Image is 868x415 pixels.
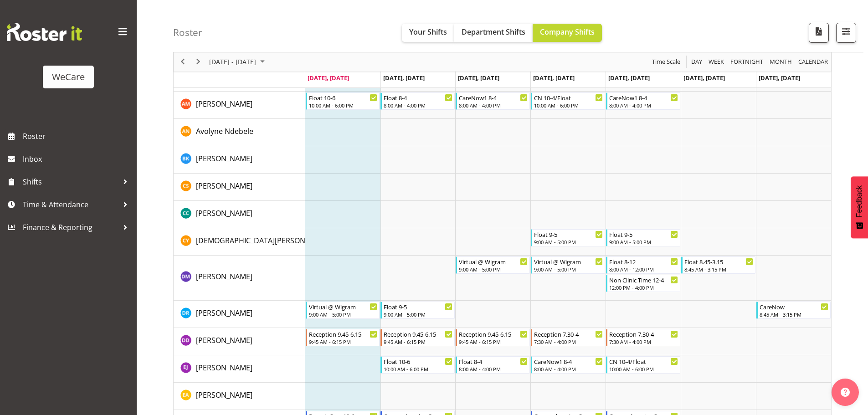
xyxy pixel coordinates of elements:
div: Deepti Raturi"s event - CareNow Begin From Sunday, September 28, 2025 at 8:45:00 AM GMT+13:00 End... [756,302,831,319]
span: Company Shifts [540,27,595,37]
div: Float 8.45-3.15 [684,257,753,266]
span: Feedback [855,185,863,217]
span: [DATE], [DATE] [759,74,800,82]
a: [PERSON_NAME] [196,389,252,400]
span: Shifts [23,175,118,189]
span: Week [708,56,725,68]
span: Fortnight [729,56,764,68]
a: [PERSON_NAME] [196,153,252,164]
div: Float 9-5 [534,230,603,239]
td: Ena Advincula resource [174,383,305,410]
img: Rosterit website logo [7,23,82,41]
span: [PERSON_NAME] [196,99,252,109]
div: Float 10-6 [384,357,452,366]
a: [PERSON_NAME] [196,208,252,219]
div: 8:00 AM - 4:00 PM [384,102,452,109]
button: Timeline Week [707,56,726,68]
div: 8:00 AM - 4:00 PM [534,365,603,373]
div: Ashley Mendoza"s event - CN 10-4/Float Begin From Thursday, September 25, 2025 at 10:00:00 AM GMT... [531,92,605,110]
h4: Roster [173,27,202,38]
div: Demi Dumitrean"s event - Reception 7.30-4 Begin From Thursday, September 25, 2025 at 7:30:00 AM G... [531,329,605,346]
div: Ella Jarvis"s event - Float 8-4 Begin From Wednesday, September 24, 2025 at 8:00:00 AM GMT+12:00 ... [456,356,530,374]
span: Roster [23,129,132,143]
div: CareNow1 8-4 [534,357,603,366]
button: Feedback - Show survey [851,176,868,238]
div: 9:45 AM - 6:15 PM [384,338,452,345]
div: 10:00 AM - 6:00 PM [534,102,603,109]
div: 7:30 AM - 4:00 PM [609,338,678,345]
div: Deepti Mahajan"s event - Non Clinic Time 12-4 Begin From Friday, September 26, 2025 at 12:00:00 P... [606,275,680,292]
span: [PERSON_NAME] [196,308,252,318]
button: Previous [177,56,189,68]
a: [PERSON_NAME] [196,98,252,109]
span: [PERSON_NAME] [196,335,252,345]
button: Fortnight [729,56,765,68]
div: Float 9-5 [384,302,452,311]
div: CN 10-4/Float [534,93,603,102]
button: Company Shifts [533,24,602,42]
span: [DATE], [DATE] [608,74,650,82]
div: Float 8-12 [609,257,678,266]
div: Deepti Mahajan"s event - Float 8.45-3.15 Begin From Saturday, September 27, 2025 at 8:45:00 AM GM... [681,256,755,274]
td: Demi Dumitrean resource [174,328,305,355]
div: Ashley Mendoza"s event - Float 10-6 Begin From Monday, September 22, 2025 at 10:00:00 AM GMT+12:0... [306,92,380,110]
div: Ashley Mendoza"s event - Float 8-4 Begin From Tuesday, September 23, 2025 at 8:00:00 AM GMT+12:00... [380,92,455,110]
div: Virtual @ Wigram [459,257,528,266]
span: Finance & Reporting [23,220,118,234]
span: Your Shifts [409,27,447,37]
div: Float 8-4 [384,93,452,102]
div: Christianna Yu"s event - Float 9-5 Begin From Thursday, September 25, 2025 at 9:00:00 AM GMT+12:0... [531,229,605,246]
a: [PERSON_NAME] [196,362,252,373]
span: calendar [797,56,829,68]
a: [DEMOGRAPHIC_DATA][PERSON_NAME] [196,235,331,246]
td: Ashley Mendoza resource [174,92,305,119]
div: 9:00 AM - 5:00 PM [609,238,678,246]
div: 10:00 AM - 6:00 PM [609,365,678,373]
button: Timeline Month [768,56,794,68]
div: 7:30 AM - 4:00 PM [534,338,603,345]
div: CareNow1 8-4 [609,93,678,102]
span: Day [690,56,703,68]
div: Float 10-6 [309,93,378,102]
a: [PERSON_NAME] [196,335,252,346]
a: Avolyne Ndebele [196,126,253,137]
div: Deepti Raturi"s event - Float 9-5 Begin From Tuesday, September 23, 2025 at 9:00:00 AM GMT+12:00 ... [380,302,455,319]
div: Demi Dumitrean"s event - Reception 7.30-4 Begin From Friday, September 26, 2025 at 7:30:00 AM GMT... [606,329,680,346]
div: 8:00 AM - 4:00 PM [609,102,678,109]
span: Avolyne Ndebele [196,126,253,136]
div: Reception 7.30-4 [534,329,603,338]
span: [DATE], [DATE] [683,74,725,82]
button: Time Scale [651,56,682,68]
div: Christianna Yu"s event - Float 9-5 Begin From Friday, September 26, 2025 at 9:00:00 AM GMT+12:00 ... [606,229,680,246]
div: Demi Dumitrean"s event - Reception 9.45-6.15 Begin From Wednesday, September 24, 2025 at 9:45:00 ... [456,329,530,346]
td: Christianna Yu resource [174,228,305,256]
span: [DATE] - [DATE] [208,56,257,68]
div: Deepti Mahajan"s event - Virtual @ Wigram Begin From Wednesday, September 24, 2025 at 9:00:00 AM ... [456,256,530,274]
span: Inbox [23,152,132,166]
div: Reception 9.45-6.15 [459,329,528,338]
div: WeCare [52,70,85,84]
div: 9:00 AM - 5:00 PM [459,266,528,273]
span: Time & Attendance [23,198,118,211]
div: Deepti Mahajan"s event - Virtual @ Wigram Begin From Thursday, September 25, 2025 at 9:00:00 AM G... [531,256,605,274]
td: Ella Jarvis resource [174,355,305,383]
span: [DATE], [DATE] [533,74,575,82]
div: CareNow [760,302,828,311]
a: [PERSON_NAME] [196,180,252,191]
td: Deepti Mahajan resource [174,256,305,301]
div: 9:00 AM - 5:00 PM [534,266,603,273]
button: Timeline Day [690,56,704,68]
td: Catherine Stewart resource [174,174,305,201]
button: Department Shifts [454,24,533,42]
span: Department Shifts [462,27,525,37]
span: [DEMOGRAPHIC_DATA][PERSON_NAME] [196,236,331,246]
a: [PERSON_NAME] [196,271,252,282]
div: September 22 - 28, 2025 [206,52,270,72]
div: Reception 9.45-6.15 [384,329,452,338]
div: Float 9-5 [609,230,678,239]
span: [DATE], [DATE] [458,74,499,82]
span: [PERSON_NAME] [196,272,252,282]
div: 8:00 AM - 4:00 PM [459,102,528,109]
